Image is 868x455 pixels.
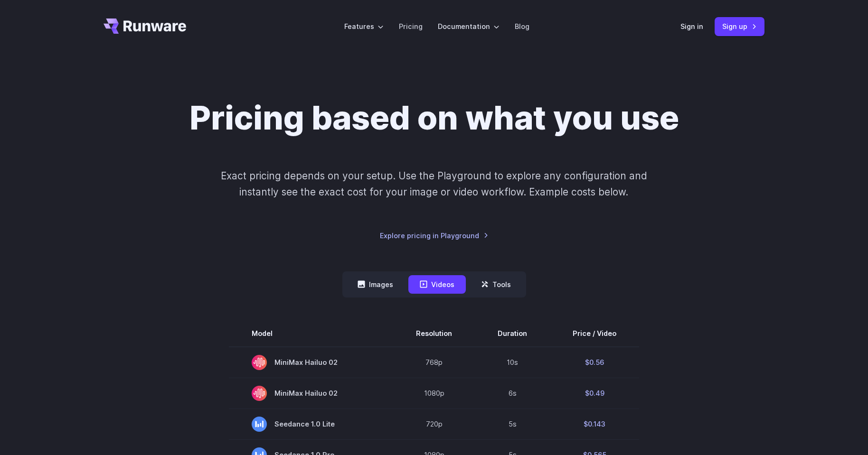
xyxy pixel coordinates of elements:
span: MiniMax Hailuo 02 [252,386,370,401]
td: $0.143 [550,409,639,439]
td: 6s [475,378,550,409]
p: Exact pricing depends on your setup. Use the Playground to explore any configuration and instantl... [203,168,665,200]
span: Seedance 1.0 Lite [252,417,370,432]
td: 720p [393,409,475,439]
th: Price / Video [550,320,639,347]
label: Documentation [438,21,500,32]
td: 10s [475,347,550,378]
a: Blog [515,21,529,32]
button: Videos [408,275,466,294]
td: 1080p [393,378,475,409]
td: $0.49 [550,378,639,409]
span: MiniMax Hailuo 02 [252,355,370,370]
button: Tools [470,275,522,294]
th: Resolution [393,320,475,347]
td: 768p [393,347,475,378]
a: Go to / [104,19,186,34]
th: Model [229,320,393,347]
a: Pricing [399,21,423,32]
td: $0.56 [550,347,639,378]
th: Duration [475,320,550,347]
button: Images [346,275,405,294]
a: Explore pricing in Playground [380,230,489,241]
a: Sign in [680,21,703,32]
label: Features [344,21,384,32]
h1: Pricing based on what you use [189,99,679,138]
td: 5s [475,409,550,439]
a: Sign up [715,17,764,36]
